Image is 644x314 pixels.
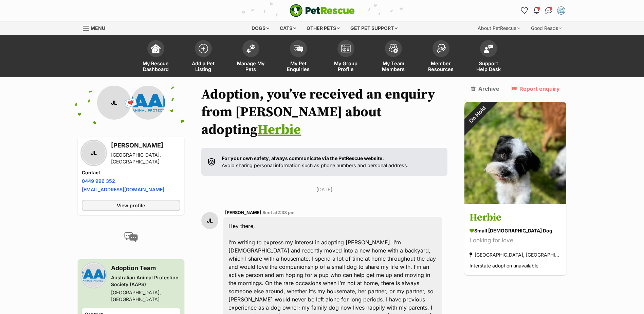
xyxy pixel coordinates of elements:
[131,86,165,120] img: Australian Animal Protection Society (AAPS) profile pic
[82,200,180,211] a: View profile
[470,210,561,226] h3: Herbie
[91,25,105,31] span: Menu
[247,21,274,35] div: Dogs
[417,37,465,77] a: Member Resources
[556,5,567,16] button: My account
[378,60,409,72] span: My Team Members
[141,60,171,72] span: My Rescue Dashboard
[545,7,552,14] img: chat-41dd97257d64d25036548639549fe6c8038ab92f7586957e7f3b1b290dea8141.svg
[222,155,384,161] strong: For your own safety, always communicate via the PetRescue website.
[464,102,566,204] img: Herbie
[97,86,131,120] div: JL
[519,5,567,16] ul: Account quick links
[201,86,448,139] h1: Adoption, you’ve received an enquiry from [PERSON_NAME] about adopting
[389,44,398,53] img: team-members-icon-5396bd8760b3fe7c0b43da4ab00e1e3bb1a5d9ba89233759b79545d2d3fc5d0d.svg
[82,263,106,287] img: Australian Animal Protection Society (AAPS) profile pic
[199,44,208,53] img: add-pet-listing-icon-0afa8454b4691262ce3f59096e99ab1cd57d4a30225e0717b998d2c9b9846f56.svg
[470,227,561,234] div: small [DEMOGRAPHIC_DATA] Dog
[531,5,542,16] button: Notifications
[258,121,301,138] a: Herbie
[227,37,275,77] a: Manage My Pets
[222,155,408,169] p: Avoid sharing personal information such as phone numbers and personal address.
[511,86,560,92] a: Report enquiry
[302,21,345,35] div: Other pets
[277,210,295,215] span: 2:38 pm
[275,21,301,35] div: Cats
[82,169,180,176] h4: Contact
[346,21,402,35] div: Get pet support
[262,210,295,215] span: Sent at
[473,21,525,35] div: About PetRescue
[473,60,504,72] span: Support Help Desk
[290,4,355,17] img: logo-e224e6f780fb5917bec1dbf3a21bbac754714ae5b6737aabdf751b685950b380.svg
[519,5,530,16] a: Favourites
[464,205,566,276] a: Herbie small [DEMOGRAPHIC_DATA] Dog Looking for love [GEOGRAPHIC_DATA], [GEOGRAPHIC_DATA] Interst...
[151,44,161,53] img: dashboard-icon-eb2f2d2d3e046f16d808141f083e7271f6b2e854fb5c12c21221c1fb7104beca.svg
[283,60,314,72] span: My Pet Enquiries
[201,212,218,229] div: JL
[111,274,180,288] div: Australian Animal Protection Society (AAPS)
[436,44,446,53] img: member-resources-icon-8e73f808a243e03378d46382f2149f9095a855e16c252ad45f914b54edf8863c.svg
[290,4,355,17] a: PetRescue
[470,250,561,260] div: [GEOGRAPHIC_DATA], [GEOGRAPHIC_DATA]
[111,263,180,273] h3: Adoption Team
[465,37,512,77] a: Support Help Desk
[331,60,361,72] span: My Group Profile
[82,178,115,184] a: 0449 996 352
[132,37,180,77] a: My Rescue Dashboard
[201,186,448,193] p: [DATE]
[544,5,554,16] a: Conversations
[526,21,567,35] div: Good Reads
[188,60,219,72] span: Add a Pet Listing
[470,263,538,269] span: Interstate adoption unavailable
[82,141,106,165] div: JL
[558,7,565,14] img: Adoption Team profile pic
[534,7,539,14] img: notifications-46538b983faf8c2785f20acdc204bb7945ddae34d4c08c2a6579f10ce5e182be.svg
[322,37,370,77] a: My Group Profile
[111,289,180,303] div: [GEOGRAPHIC_DATA], [GEOGRAPHIC_DATA]
[124,232,138,242] img: conversation-icon-4a6f8262b818ee0b60e3300018af0b2d0b884aa5de6e9bcb8d3d4eeb1a70a7c4.svg
[117,202,145,209] span: View profile
[123,95,139,110] span: 💌
[111,141,180,150] h3: [PERSON_NAME]
[180,37,227,77] a: Add a Pet Listing
[370,37,417,77] a: My Team Members
[426,60,456,72] span: Member Resources
[275,37,322,77] a: My Pet Enquiries
[225,210,261,215] span: [PERSON_NAME]
[470,236,561,245] div: Looking for love
[455,93,499,137] div: On Hold
[83,21,110,34] a: Menu
[294,45,303,52] img: pet-enquiries-icon-7e3ad2cf08bfb03b45e93fb7055b45f3efa6380592205ae92323e6603595dc1f.svg
[111,152,180,165] div: [GEOGRAPHIC_DATA], [GEOGRAPHIC_DATA]
[464,198,566,205] a: On Hold
[236,60,266,72] span: Manage My Pets
[471,86,499,92] a: Archive
[341,45,351,53] img: group-profile-icon-3fa3cf56718a62981997c0bc7e787c4b2cf8bcc04b72c1350f741eb67cf2f40e.svg
[82,187,164,192] a: [EMAIL_ADDRESS][DOMAIN_NAME]
[246,44,256,53] img: manage-my-pets-icon-02211641906a0b7f246fdf0571729dbe1e7629f14944591b6c1af311fb30b64b.svg
[484,45,493,53] img: help-desk-icon-fdf02630f3aa405de69fd3d07c3f3aa587a6932b1a1747fa1d2bba05be0121f9.svg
